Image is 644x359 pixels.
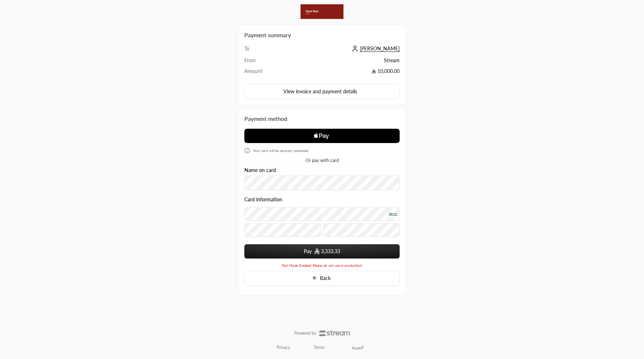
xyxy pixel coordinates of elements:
span: Test Mode Enabled: Please do not use in production! [282,263,362,268]
label: Name on card [244,167,276,173]
span: Your card will be securely tokenized. [253,148,309,153]
td: Amount [244,68,286,78]
a: Privacy [277,345,290,350]
a: [PERSON_NAME] [350,45,400,51]
img: Company Logo [301,4,343,19]
input: CVC [323,223,400,237]
h2: Payment summary [244,31,400,39]
span: 3,333.33 [321,248,340,255]
td: To [244,45,286,57]
img: SAR [314,248,319,254]
button: Back [244,271,400,286]
input: Expiry date [244,223,321,237]
a: Terms [313,345,325,350]
p: Powered by [294,330,316,336]
input: Credit Card [244,207,400,221]
td: 10,000.00 [286,68,400,78]
legend: Card information [244,197,400,202]
button: View invoice and payment details [244,84,400,99]
td: Stream [286,57,400,68]
div: Name on card [244,167,400,190]
a: العربية [348,342,367,353]
span: Or pay with card [306,158,339,163]
button: Pay SAR3,333.33 [244,244,400,259]
div: Payment method [244,114,400,123]
img: MADA [389,212,397,217]
td: From [244,57,286,68]
span: [PERSON_NAME] [360,45,400,52]
span: Back [320,275,331,281]
div: Card information [244,197,400,239]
